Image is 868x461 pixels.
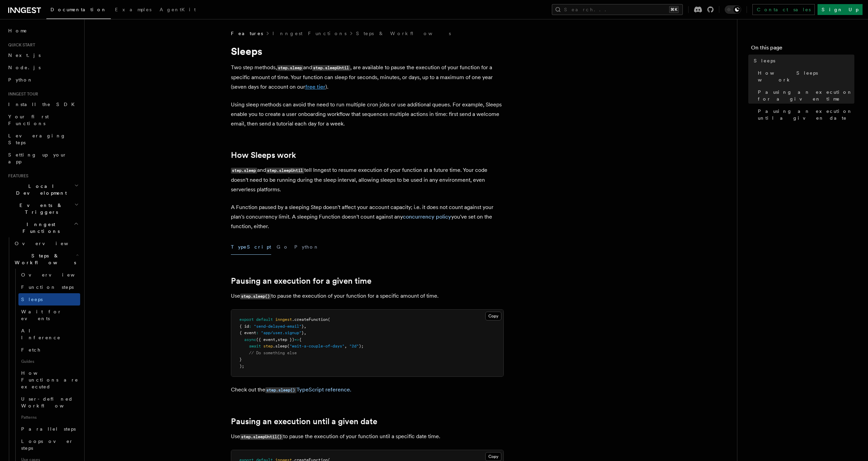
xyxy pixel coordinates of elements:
a: Inngest Functions [273,30,347,37]
span: Guides [18,356,80,367]
a: Fetch [18,344,80,356]
span: Quick start [5,42,35,48]
span: Your first Functions [8,114,49,126]
p: Use to pause the execution of your function until a specific date time. [231,432,504,442]
span: Loops over steps [21,438,73,451]
button: Go [277,239,289,255]
span: ({ event [256,337,275,342]
a: How Sleeps work [231,150,296,160]
span: await [249,344,261,348]
a: Next.js [5,49,80,61]
a: How Sleeps work [755,67,854,86]
code: step.sleep [231,168,257,174]
a: AI Inference [18,325,80,344]
span: => [294,337,299,342]
span: { id [239,324,249,329]
span: How Sleeps work [758,70,854,83]
span: step }) [278,337,294,342]
span: Examples [115,7,151,12]
span: } [239,357,242,362]
a: Parallel steps [18,423,80,435]
button: Steps & Workflows [12,250,80,269]
span: , [304,330,306,335]
a: Install the SDK [5,98,80,110]
p: Check out the [231,385,504,395]
span: inngest [275,317,292,322]
a: Sleeps [751,55,854,67]
a: How Functions are executed [18,367,80,393]
a: Documentation [46,2,111,19]
span: } [301,324,304,329]
span: Sleeps [21,297,43,302]
span: Next.js [8,53,41,58]
span: How Functions are executed [21,370,78,389]
code: step.sleepUntil() [240,434,283,440]
button: Copy [485,312,501,321]
a: Pausing an execution until a given date [231,417,377,426]
kbd: ⌘K [669,6,679,13]
a: AgentKit [156,2,200,18]
p: and tell Inngest to resume execution of your function at a future time. Your code doesn't need to... [231,165,504,194]
a: Python [5,74,80,86]
span: AI Inference [21,328,61,340]
span: { event [239,330,256,335]
a: free tier [305,84,325,90]
span: "app/user.signup" [261,330,301,335]
span: } [301,330,304,335]
a: Your first Functions [5,110,80,130]
a: Loops over steps [18,435,80,454]
span: , [275,337,278,342]
span: Install the SDK [8,102,79,107]
span: Inngest Functions [5,221,74,235]
span: { [299,337,301,342]
span: Steps & Workflows [12,252,76,266]
span: Pausing an execution for a given time [758,89,854,102]
a: Function steps [18,281,80,293]
code: step.sleepUntil [266,168,304,174]
span: // Do something else [249,351,297,355]
span: .sleep [273,344,287,348]
button: Inngest Functions [5,218,80,237]
span: default [256,317,273,322]
span: "send-delayed-email" [254,324,301,329]
span: Overview [15,241,85,246]
span: Patterns [18,412,80,423]
span: Sleeps [754,57,775,64]
span: Wait for events [21,309,62,321]
a: Sign Up [818,4,863,15]
a: Overview [12,237,80,250]
p: Two step methods, and , are available to pause the execution of your function for a specific amou... [231,63,504,92]
a: User-defined Workflows [18,393,80,412]
span: Function steps [21,284,74,290]
a: Pausing an execution until a given date [755,105,854,124]
code: step.sleepUntil [312,65,350,71]
span: Overview [21,272,91,278]
button: Events & Triggers [5,199,80,218]
span: ); [359,344,364,348]
a: Sleeps [18,293,80,306]
span: .createFunction [292,317,328,322]
span: ); [239,364,244,369]
a: Steps & Workflows [356,30,451,37]
span: Python [8,77,33,83]
span: Node.js [8,65,41,70]
a: Node.js [5,61,80,74]
p: A Function paused by a sleeping Step doesn't affect your account capacity; i.e. it does not count... [231,203,504,231]
a: Setting up your app [5,149,80,168]
button: Toggle dark mode [725,5,741,14]
a: Leveraging Steps [5,130,80,149]
span: Local Development [5,183,74,196]
span: export [239,317,254,322]
span: AgentKit [160,7,196,12]
span: Documentation [50,7,107,12]
p: Using sleep methods can avoid the need to run multiple cron jobs or use additional queues. For ex... [231,100,504,129]
a: Wait for events [18,306,80,325]
span: "wait-a-couple-of-days" [290,344,344,348]
a: Home [5,25,80,37]
code: step.sleep() [240,294,271,299]
span: async [244,337,256,342]
button: TypeScript [231,239,271,255]
span: ( [287,344,290,348]
span: "2d" [349,344,359,348]
a: Examples [111,2,156,18]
